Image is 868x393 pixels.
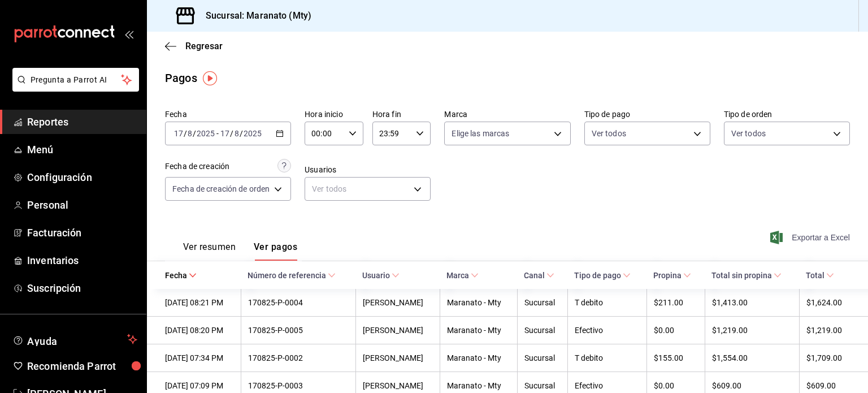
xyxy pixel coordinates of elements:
div: Efectivo [575,381,640,390]
div: [DATE] 07:09 PM [165,381,234,390]
div: Efectivo [575,326,640,335]
span: / [184,129,187,138]
button: Exportar a Excel [772,231,850,244]
label: Fecha [165,110,291,118]
span: / [240,129,243,138]
button: Ver resumen [183,241,236,261]
button: Regresar [165,41,223,51]
label: Usuarios [305,166,431,174]
span: Total [806,271,834,280]
span: Tipo de pago [574,271,631,280]
span: Ver todos [592,128,626,139]
div: Maranato - Mty [447,298,510,307]
div: 170825-P-0002 [248,353,349,362]
div: navigation tabs [183,241,297,261]
input: -- [234,129,240,138]
div: Sucursal [524,381,561,390]
span: Pregunta a Parrot AI [31,74,121,86]
span: Canal [524,271,554,280]
span: Fecha [165,271,197,280]
div: Sucursal [524,298,561,307]
div: $155.00 [654,353,698,362]
div: Fecha de creación [165,161,229,172]
span: Propina [653,271,691,280]
div: 170825-P-0003 [248,381,349,390]
img: Tooltip marker [203,71,217,85]
span: Reportes [27,114,137,129]
div: Maranato - Mty [447,381,510,390]
div: 170825-P-0005 [248,326,349,335]
div: Sucursal [524,326,561,335]
span: / [230,129,233,138]
div: Maranato - Mty [447,326,510,335]
span: Elige las marcas [452,128,509,139]
div: Sucursal [524,353,561,362]
span: Usuario [362,271,400,280]
label: Marca [444,110,570,118]
div: $0.00 [654,326,698,335]
button: open_drawer_menu [124,29,133,38]
div: 170825-P-0004 [248,298,349,307]
label: Hora inicio [305,110,363,118]
span: - [216,129,219,138]
input: -- [173,129,184,138]
div: $0.00 [654,381,698,390]
div: Ver todos [305,177,431,201]
span: Inventarios [27,253,137,268]
label: Tipo de orden [724,110,850,118]
input: -- [220,129,230,138]
span: Total sin propina [711,271,782,280]
span: Ver todos [731,128,766,139]
span: Número de referencia [248,271,336,280]
input: ---- [243,129,262,138]
a: Pregunta a Parrot AI [8,82,139,94]
span: / [193,129,196,138]
div: $211.00 [654,298,698,307]
div: [DATE] 08:21 PM [165,298,234,307]
span: Fecha de creación de orden [172,183,270,195]
span: Menú [27,142,137,157]
span: Regresar [185,41,223,51]
div: $1,219.00 [712,326,792,335]
label: Tipo de pago [584,110,710,118]
div: [PERSON_NAME] [363,326,433,335]
div: [PERSON_NAME] [363,298,433,307]
div: Maranato - Mty [447,353,510,362]
label: Hora fin [372,110,431,118]
div: $609.00 [712,381,792,390]
div: $1,709.00 [806,353,850,362]
button: Ver pagos [254,241,297,261]
span: Suscripción [27,280,137,296]
div: T debito [575,353,640,362]
div: $609.00 [806,381,850,390]
div: [PERSON_NAME] [363,381,433,390]
span: Ayuda [27,332,123,346]
span: Configuración [27,170,137,185]
input: -- [187,129,193,138]
input: ---- [196,129,215,138]
span: Marca [446,271,479,280]
div: [DATE] 08:20 PM [165,326,234,335]
div: $1,624.00 [806,298,850,307]
h3: Sucursal: Maranato (Mty) [197,9,311,23]
button: Pregunta a Parrot AI [12,68,139,92]
span: Recomienda Parrot [27,359,137,374]
div: [PERSON_NAME] [363,353,433,362]
div: $1,554.00 [712,353,792,362]
div: $1,219.00 [806,326,850,335]
div: T debito [575,298,640,307]
span: Personal [27,197,137,213]
span: Facturación [27,225,137,240]
div: Pagos [165,70,197,87]
div: $1,413.00 [712,298,792,307]
div: [DATE] 07:34 PM [165,353,234,362]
